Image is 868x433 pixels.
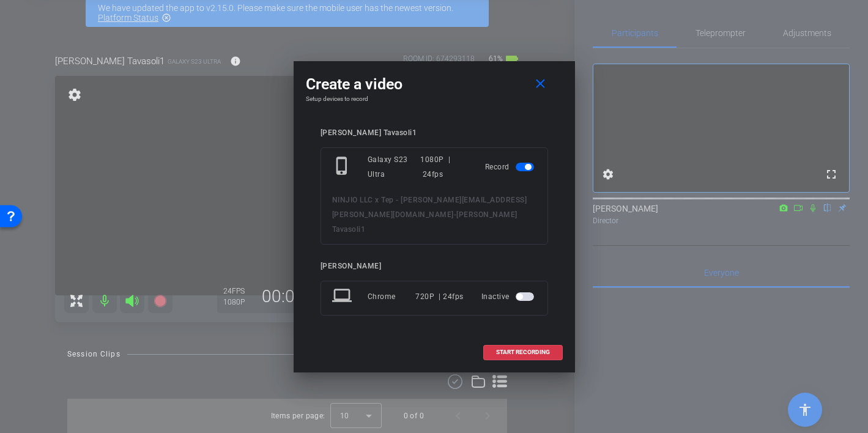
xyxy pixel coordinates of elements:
[332,210,517,234] span: [PERSON_NAME] Tavasoli1
[368,152,421,182] div: Galaxy S23 Ultra
[306,73,563,95] div: Create a video
[332,196,527,219] span: NINJIO LLC x Tep - [PERSON_NAME][EMAIL_ADDRESS][PERSON_NAME][DOMAIN_NAME]
[321,262,548,271] div: [PERSON_NAME]
[454,210,457,219] span: -
[533,76,548,92] mat-icon: close
[481,286,536,308] div: Inactive
[496,349,550,355] span: START RECORDING
[483,345,563,360] button: START RECORDING
[420,152,467,182] div: 1080P | 24fps
[332,156,354,178] mat-icon: phone_iphone
[415,286,464,308] div: 720P | 24fps
[332,286,354,308] mat-icon: laptop
[306,95,563,103] h4: Setup devices to record
[368,286,416,308] div: Chrome
[321,128,548,138] div: [PERSON_NAME] Tavasoli1
[485,152,536,182] div: Record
